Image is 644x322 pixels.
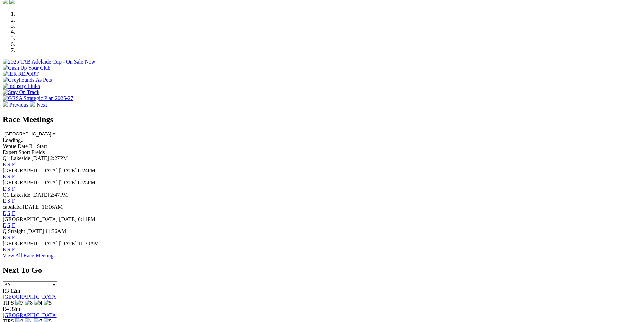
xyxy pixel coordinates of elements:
[7,234,10,240] a: S
[3,204,22,210] span: capalaba
[3,137,25,143] span: Loading...
[45,228,66,234] span: 11:36AM
[26,228,44,234] span: [DATE]
[50,192,68,198] span: 2:47PM
[3,198,6,204] a: E
[9,102,28,108] span: Previous
[10,306,20,312] span: 32m
[3,77,52,83] img: Greyhounds As Pets
[37,102,47,108] span: Next
[3,241,58,246] span: [GEOGRAPHIC_DATA]
[3,59,95,65] img: 2025 TAB Adelaide Cup - On Sale Now
[3,300,14,306] span: TIPS
[3,101,8,107] img: chevron-left-pager-white.svg
[59,168,77,173] span: [DATE]
[7,198,10,204] a: S
[3,288,9,294] span: R3
[42,204,63,210] span: 11:16AM
[3,192,30,198] span: Q1 Lakeside
[3,83,40,89] img: Industry Links
[30,102,47,108] a: Next
[3,253,56,258] a: View All Race Meetings
[3,115,641,124] h2: Race Meetings
[3,247,6,252] a: E
[44,300,52,306] img: 5
[3,155,30,161] span: Q1 Lakeside
[3,95,73,101] img: GRSA Strategic Plan 2025-27
[3,149,17,155] span: Expert
[29,143,47,149] span: R1 Start
[12,247,15,252] a: F
[3,89,39,95] img: Stay On Track
[3,186,6,192] a: E
[3,234,6,240] a: E
[59,180,77,185] span: [DATE]
[7,186,10,192] a: S
[12,210,15,216] a: F
[3,294,58,300] a: [GEOGRAPHIC_DATA]
[10,288,20,294] span: 12m
[3,306,9,312] span: R4
[78,180,96,185] span: 6:25PM
[3,210,6,216] a: E
[31,155,49,161] span: [DATE]
[3,180,58,185] span: [GEOGRAPHIC_DATA]
[3,222,6,228] a: E
[12,186,15,192] a: F
[3,312,58,318] a: [GEOGRAPHIC_DATA]
[7,247,10,252] a: S
[3,143,16,149] span: Venue
[31,192,49,198] span: [DATE]
[3,71,39,77] img: IER REPORT
[31,149,45,155] span: Fields
[23,204,41,210] span: [DATE]
[78,216,95,222] span: 6:11PM
[7,162,10,167] a: S
[12,234,15,240] a: F
[3,216,58,222] span: [GEOGRAPHIC_DATA]
[30,101,35,107] img: chevron-right-pager-white.svg
[25,300,33,306] img: 8
[7,222,10,228] a: S
[3,65,50,71] img: Cash Up Your Club
[3,102,30,108] a: Previous
[78,168,96,173] span: 6:24PM
[50,155,68,161] span: 2:27PM
[3,266,641,275] h2: Next To Go
[3,168,58,173] span: [GEOGRAPHIC_DATA]
[7,210,10,216] a: S
[59,216,77,222] span: [DATE]
[3,162,6,167] a: E
[12,222,15,228] a: F
[7,174,10,179] a: S
[12,174,15,179] a: F
[3,228,25,234] span: Q Straight
[19,149,30,155] span: Short
[59,241,77,246] span: [DATE]
[12,198,15,204] a: F
[18,143,28,149] span: Date
[78,241,99,246] span: 11:30AM
[34,300,42,306] img: 4
[3,174,6,179] a: E
[12,162,15,167] a: F
[15,300,23,306] img: 7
